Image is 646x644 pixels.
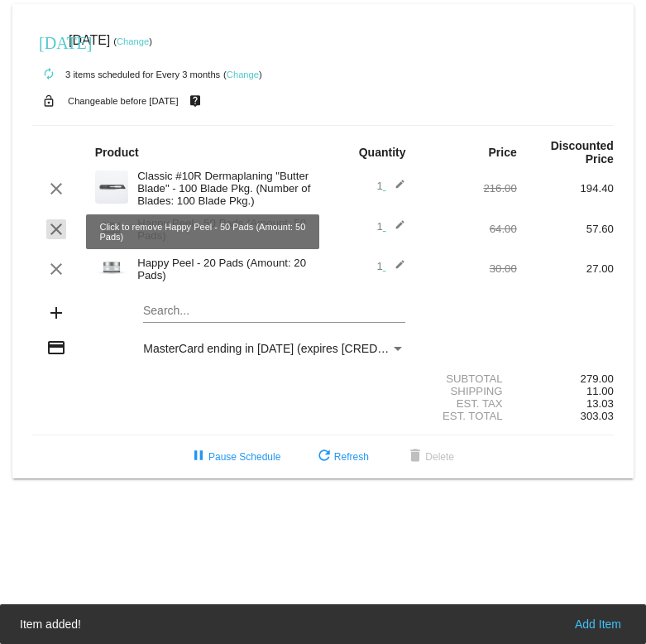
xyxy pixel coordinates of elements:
mat-icon: delete [405,447,425,467]
img: Cart-Images-5.png [95,211,128,244]
mat-icon: live_help [185,90,205,112]
small: Changeable before [DATE] [68,96,179,106]
div: 64.00 [420,223,517,235]
span: 1 [376,220,405,233]
div: 194.40 [517,182,614,195]
span: Delete [405,451,454,463]
strong: Price [489,146,517,159]
mat-select: Payment Method [143,342,405,355]
mat-icon: refresh [314,447,334,467]
div: 30.00 [420,262,517,275]
small: ( ) [113,36,152,46]
mat-icon: edit [385,179,405,199]
span: 1 [376,260,405,272]
strong: Discounted Price [551,139,614,166]
a: Change [117,36,149,46]
div: 216.00 [420,182,517,195]
mat-icon: edit [385,259,405,279]
mat-icon: clear [46,259,66,279]
div: Classic #10R Dermaplaning "Butter Blade" - 100 Blade Pkg. (Number of Blades: 100 Blade Pkg.) [129,170,323,207]
button: Delete [392,442,467,472]
strong: Quantity [359,146,406,159]
mat-icon: clear [46,179,66,199]
span: MasterCard ending in [DATE] (expires [CREDIT_CARD_DATA]) [143,342,469,355]
mat-icon: clear [46,219,66,239]
img: Cart-Images-5.png [95,251,128,284]
img: dermaplanepro-10r-dermaplaning-blade-up-close.png [95,171,128,204]
mat-icon: autorenew [39,65,59,84]
div: Est. Total [420,410,517,422]
div: Subtotal [420,372,517,385]
small: ( ) [223,70,262,79]
mat-icon: lock_open [39,90,59,112]
div: Est. Tax [420,397,517,410]
mat-icon: edit [385,219,405,239]
div: 57.60 [517,223,614,235]
span: 11.00 [586,385,614,397]
span: 1 [376,180,405,192]
span: 13.03 [586,397,614,410]
div: Shipping [420,385,517,397]
mat-icon: pause [189,447,208,467]
small: 3 items scheduled for Every 3 months [32,70,220,79]
button: Pause Schedule [175,442,294,472]
div: Happy Peel - 20 Pads (Amount: 20 Pads) [129,257,323,281]
mat-icon: [DATE] [39,31,59,51]
span: 303.03 [581,410,614,422]
mat-icon: credit_card [46,338,66,358]
simple-snack-bar: Item added! [20,616,626,632]
a: Change [227,70,259,79]
strong: Product [95,146,139,159]
div: Happy Peel - 50 Pads (Amount: 50 Pads) [129,217,323,242]
span: Refresh [314,451,369,463]
input: Search... [143,305,405,318]
mat-icon: add [46,303,66,323]
button: Refresh [301,442,382,472]
div: 279.00 [517,372,614,385]
button: Add Item [570,616,626,632]
div: 27.00 [517,262,614,275]
span: Pause Schedule [189,451,280,463]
